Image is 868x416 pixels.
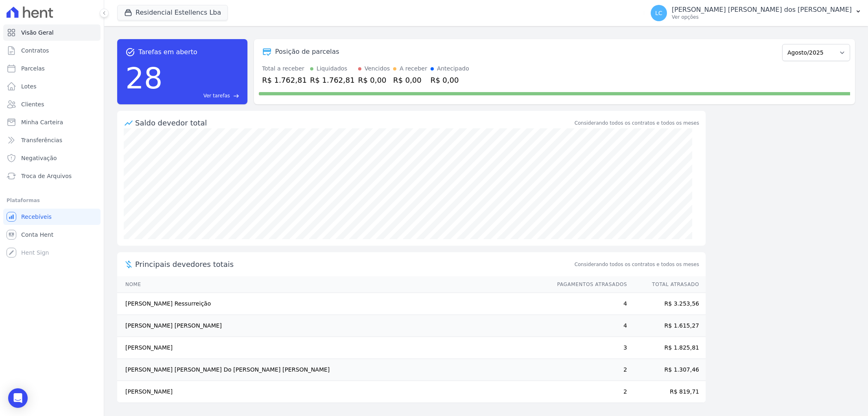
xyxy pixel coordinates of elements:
[3,96,101,112] a: Clientes
[627,359,706,381] td: R$ 1.307,46
[117,315,549,337] td: [PERSON_NAME] [PERSON_NAME]
[7,196,97,205] div: Plataformas
[117,276,549,293] th: Nome
[431,75,469,86] div: R$ 0,00
[275,47,339,57] div: Posição de parcelas
[21,154,57,162] span: Negativação
[575,261,699,268] span: Considerando todos os contratos e todos os meses
[203,92,230,99] span: Ver tarefas
[117,359,549,381] td: [PERSON_NAME] [PERSON_NAME] Do [PERSON_NAME] [PERSON_NAME]
[21,231,53,239] span: Conta Hent
[233,93,239,99] span: east
[627,315,706,337] td: R$ 1.615,27
[627,381,706,403] td: R$ 819,71
[135,259,573,270] span: Principais devedores totais
[437,64,469,73] div: Antecipado
[549,293,627,315] td: 4
[138,47,197,57] span: Tarefas em aberto
[3,209,101,225] a: Recebíveis
[262,64,307,73] div: Total a receber
[549,359,627,381] td: 2
[125,57,163,99] div: 28
[655,10,662,16] span: LC
[549,337,627,359] td: 3
[262,75,307,86] div: R$ 1.762,81
[672,6,852,14] p: [PERSON_NAME] [PERSON_NAME] dos [PERSON_NAME]
[3,42,101,59] a: Contratos
[135,117,573,128] div: Saldo devedor total
[21,100,44,108] span: Clientes
[644,2,868,24] button: LC [PERSON_NAME] [PERSON_NAME] dos [PERSON_NAME] Ver opções
[166,92,239,99] a: Ver tarefas east
[365,64,390,73] div: Vencidos
[575,119,699,127] div: Considerando todos os contratos e todos os meses
[317,64,348,73] div: Liquidados
[549,381,627,403] td: 2
[21,82,37,90] span: Lotes
[3,132,101,148] a: Transferências
[21,46,49,55] span: Contratos
[627,337,706,359] td: R$ 1.825,81
[21,29,54,37] span: Visão Geral
[672,14,852,20] p: Ver opções
[21,64,45,73] span: Parcelas
[549,276,627,293] th: Pagamentos Atrasados
[3,168,101,184] a: Troca de Arquivos
[358,75,390,86] div: R$ 0,00
[549,315,627,337] td: 4
[400,64,427,73] div: A receber
[8,388,28,408] div: Open Intercom Messenger
[117,381,549,403] td: [PERSON_NAME]
[3,227,101,243] a: Conta Hent
[3,24,101,41] a: Visão Geral
[310,75,355,86] div: R$ 1.762,81
[21,118,63,126] span: Minha Carteira
[117,5,228,20] button: Residencial Estellencs Lba
[3,78,101,95] a: Lotes
[627,276,706,293] th: Total Atrasado
[125,47,135,57] span: task_alt
[117,293,549,315] td: [PERSON_NAME] Ressurreição
[3,60,101,77] a: Parcelas
[393,75,427,86] div: R$ 0,00
[21,213,52,221] span: Recebíveis
[21,136,62,144] span: Transferências
[3,114,101,130] a: Minha Carteira
[3,150,101,166] a: Negativação
[21,172,72,180] span: Troca de Arquivos
[117,337,549,359] td: [PERSON_NAME]
[627,293,706,315] td: R$ 3.253,56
